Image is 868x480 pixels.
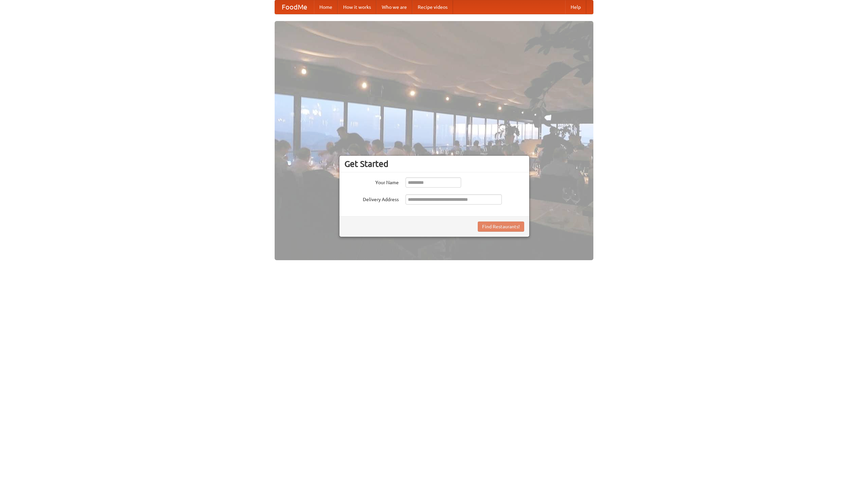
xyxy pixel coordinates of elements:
a: Help [565,0,586,14]
h3: Get Started [344,159,524,169]
a: FoodMe [275,0,314,14]
label: Your Name [344,177,399,186]
a: Home [314,0,338,14]
a: Who we are [376,0,412,14]
a: Recipe videos [412,0,453,14]
button: Find Restaurants! [478,222,524,232]
a: How it works [338,0,376,14]
label: Delivery Address [344,194,399,203]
